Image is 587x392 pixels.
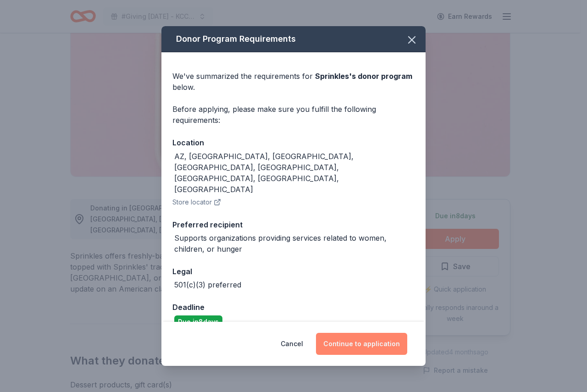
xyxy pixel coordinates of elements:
div: Due in 8 days [174,315,222,328]
div: Supports organizations providing services related to women, children, or hunger [174,232,415,254]
div: AZ, [GEOGRAPHIC_DATA], [GEOGRAPHIC_DATA], [GEOGRAPHIC_DATA], [GEOGRAPHIC_DATA], [GEOGRAPHIC_DATA]... [174,151,415,195]
span: Sprinkles 's donor program [315,72,412,81]
div: Donor Program Requirements [161,26,426,52]
div: We've summarized the requirements for below. [172,71,415,93]
button: Store locator [172,197,221,208]
div: Legal [172,265,415,277]
div: Before applying, please make sure you fulfill the following requirements: [172,104,415,126]
div: 501(c)(3) preferred [174,279,241,290]
div: Location [172,137,415,149]
button: Cancel [281,333,303,355]
div: Deadline [172,301,415,313]
button: Continue to application [316,333,407,355]
div: Preferred recipient [172,219,415,231]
